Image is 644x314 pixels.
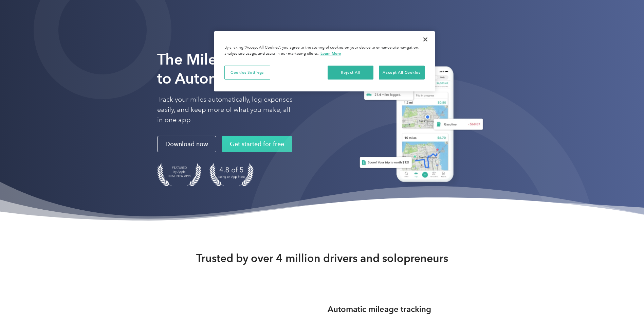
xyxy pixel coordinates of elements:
[157,136,216,152] a: Download now
[328,66,373,80] button: Reject All
[157,163,201,186] img: Badge for Featured by Apple Best New Apps
[222,136,292,152] a: Get started for free
[379,66,425,80] button: Accept All Cookies
[157,94,293,125] p: Track your miles automatically, log expenses easily, and keep more of what you make, all in one app
[214,31,435,91] div: Cookie banner
[214,31,435,91] div: Privacy
[224,66,270,80] button: Cookies Settings
[224,45,425,57] div: By clicking “Accept All Cookies”, you agree to the storing of cookies on your device to enhance s...
[320,51,341,56] a: More information about your privacy, opens in a new tab
[209,163,254,186] img: 4.9 out of 5 stars on the app store
[418,32,433,47] button: Close
[157,50,337,87] strong: The Mileage Tracking App to Automate Your Logs
[196,251,448,265] strong: Trusted by over 4 million drivers and solopreneurs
